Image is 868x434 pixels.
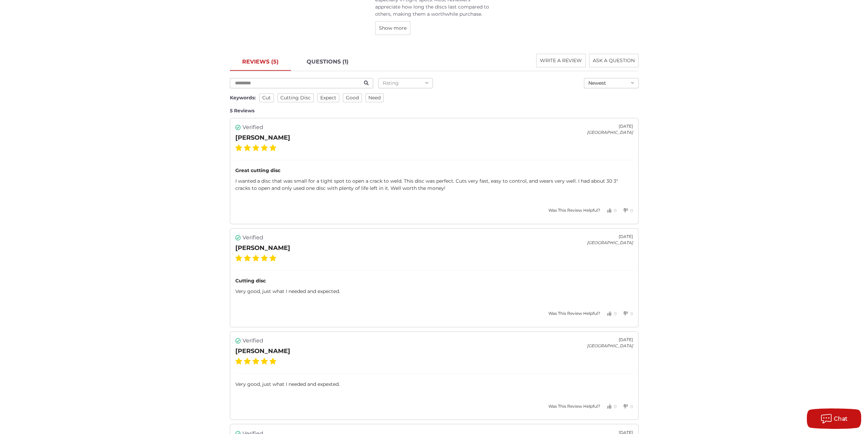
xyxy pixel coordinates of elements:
span: Verified [242,123,263,131]
span: 0 [614,404,617,409]
label: 2 Stars [244,144,251,151]
div: 5 Reviews [230,107,638,114]
span: 0 [630,404,633,409]
a: QUESTIONS (1) [294,54,361,71]
button: Show more [375,21,410,35]
span: cut [259,93,274,102]
label: 5 Stars [269,254,276,261]
span: I wanted a disc that was small for a tight spot to open a crack to weld. [235,178,404,184]
span: Very good, just what I needed and expected. [235,288,340,294]
span: Keywords: [230,95,256,101]
div: Great cutting disc [235,167,633,174]
label: 3 Stars [252,358,259,364]
div: Was This Review Helpful? [548,207,600,213]
span: Well worth the money! [391,185,445,191]
button: Rating [378,78,433,88]
span: Very good, just what I needed and expexted. [235,381,340,387]
label: 4 Stars [261,254,268,261]
div: [DATE] [587,337,633,343]
div: [PERSON_NAME] [235,243,290,253]
span: expect [317,93,339,102]
label: 5 Stars [269,144,276,151]
label: 2 Stars [244,254,251,261]
span: need [365,93,384,102]
a: REVIEWS (5) [230,54,291,71]
label: 1 Star [235,358,242,364]
button: Votes Up [600,398,617,414]
div: [PERSON_NAME] [235,347,290,356]
span: Verified [242,337,263,345]
button: WRITE A REVIEW [536,54,586,67]
span: 0 [630,311,633,316]
span: Newest [588,80,606,86]
span: cutting disc [277,93,314,102]
div: [GEOGRAPHIC_DATA] [587,343,633,349]
button: Votes Down [617,305,633,322]
span: Rating [383,80,399,86]
span: ASK A QUESTION [593,57,635,64]
span: 0 [630,208,633,213]
span: Chat [834,416,848,422]
i: Verified user [235,338,241,344]
div: [DATE] [587,234,633,240]
button: ASK A QUESTION [589,54,638,67]
span: 0 [614,311,617,316]
label: 2 Stars [244,358,251,364]
button: Votes Down [617,202,633,219]
i: Verified user [235,125,241,130]
button: Votes Up [600,305,617,322]
button: Newest [584,78,638,88]
span: 0 [614,208,617,213]
div: Cutting disc [235,277,633,284]
button: Chat [807,408,861,429]
div: Was This Review Helpful? [548,310,600,317]
label: 3 Stars [252,254,259,261]
div: Was This Review Helpful? [548,403,600,409]
label: 5 Stars [269,358,276,364]
button: Votes Down [617,398,633,414]
label: 4 Stars [261,144,268,151]
div: [PERSON_NAME] [235,133,290,142]
label: 4 Stars [261,358,268,364]
div: [DATE] [587,123,633,129]
div: [GEOGRAPHIC_DATA] [587,240,633,246]
label: 3 Stars [252,144,259,151]
label: 1 Star [235,144,242,151]
span: WRITE A REVIEW [540,57,582,64]
span: This disc was perfect. [404,178,456,184]
button: Votes Up [600,202,617,219]
span: Cuts very fast, easy to control, and wears very well. [456,178,578,184]
div: [GEOGRAPHIC_DATA] [587,129,633,136]
span: Verified [242,234,263,242]
span: good [343,93,362,102]
span: Show more [379,25,407,31]
label: 1 Star [235,254,242,261]
i: Verified user [235,235,241,240]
